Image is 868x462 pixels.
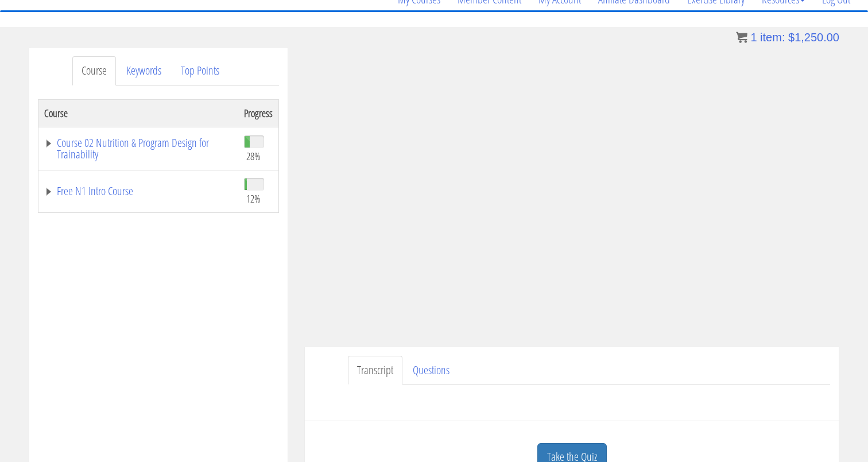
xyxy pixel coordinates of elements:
[238,99,279,127] th: Progress
[117,56,170,86] a: Keywords
[788,31,795,44] span: $
[38,99,239,127] th: Course
[750,31,757,44] span: 1
[246,150,261,162] span: 28%
[348,356,402,385] a: Transcript
[788,31,839,44] bdi: 1,250.00
[72,56,116,86] a: Course
[246,192,261,205] span: 12%
[760,31,785,44] span: item:
[172,56,228,86] a: Top Points
[44,137,232,160] a: Course 02 Nutrition & Program Design for Trainability
[44,185,232,197] a: Free N1 Intro Course
[736,31,839,44] a: 1 item: $1,250.00
[404,356,459,385] a: Questions
[736,32,747,43] img: icon11.png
